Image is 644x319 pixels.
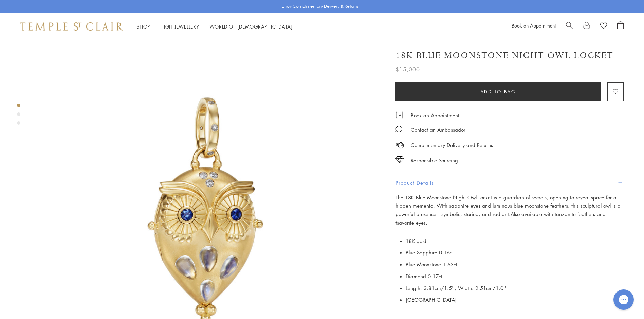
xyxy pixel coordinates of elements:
[617,21,624,32] a: Open Shopping Bag
[136,22,293,31] nav: Main navigation
[395,141,404,149] img: icon_delivery.svg
[395,211,606,226] span: Also available with tanzanite feathers and tsavorite eyes.
[136,23,150,30] a: ShopShop
[610,287,637,312] iframe: Gorgias live chat messenger
[395,65,420,74] span: $15,000
[395,126,402,132] img: MessageIcon-01_2.svg
[406,235,624,247] li: 18K gold
[209,23,293,30] a: World of [DEMOGRAPHIC_DATA]World of [DEMOGRAPHIC_DATA]
[395,111,404,119] img: icon_appointment.svg
[411,141,493,149] p: Complimentary Delivery and Returns
[406,294,624,306] li: [GEOGRAPHIC_DATA]
[480,88,516,95] span: Add to bag
[566,21,573,32] a: Search
[395,82,601,101] button: Add to bag
[20,22,123,31] img: Temple St. Clair
[411,156,458,165] div: Responsible Sourcing
[406,247,624,259] li: Blue Sapphire 0.16ct
[160,23,199,30] a: High JewelleryHigh Jewellery
[395,156,404,163] img: icon_sourcing.svg
[600,21,607,32] a: View Wishlist
[406,259,624,270] li: Blue Moonstone 1.63ct
[411,126,465,134] div: Contact an Ambassador
[282,3,359,10] p: Enjoy Complimentary Delivery & Returns
[395,194,621,218] span: The 18K Blue Moonstone Night Owl Locket is a guardian of secrets, opening to reveal space for a h...
[395,50,613,61] h1: 18K Blue Moonstone Night Owl Locket
[17,102,20,130] div: Product gallery navigation
[395,175,624,191] button: Product Details
[411,111,459,119] a: Book an Appointment
[406,282,624,294] li: Length: 3.81cm/1.5''; Width: 2.51cm/1.0''
[406,270,624,282] li: Diamond 0.17ct
[512,22,556,29] a: Book an Appointment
